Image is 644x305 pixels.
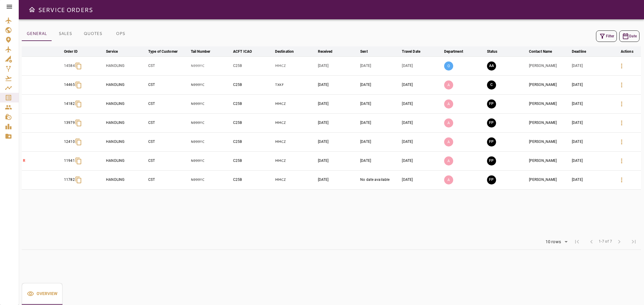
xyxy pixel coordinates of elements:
[317,132,359,151] td: [DATE]
[191,139,231,144] p: N999YC
[614,173,629,187] button: Details
[22,283,62,305] button: Overview
[584,234,599,249] span: Previous Page
[275,120,316,125] p: MMCZ
[614,154,629,168] button: Details
[317,151,359,170] td: [DATE]
[22,27,134,41] div: basic tabs example
[275,48,302,55] span: Destination
[191,63,231,68] p: N999YC
[444,175,453,184] p: A
[232,151,274,170] td: C25B
[614,97,629,111] button: Details
[487,61,496,71] button: AWAITING ASSIGNMENT
[105,75,147,94] td: HANDLING
[52,27,79,41] button: SALES
[528,113,571,132] td: [PERSON_NAME]
[359,170,401,189] td: No date available
[64,48,78,55] div: Order ID
[360,48,376,55] span: Sent
[232,75,274,94] td: C25B
[444,48,463,55] div: Department
[487,156,496,165] button: FINAL PREPARATION
[402,48,420,55] div: Travel Date
[23,158,62,163] p: R
[26,4,38,16] button: Open drawer
[402,48,428,55] span: Travel Date
[317,94,359,113] td: [DATE]
[487,99,496,108] button: FINAL PREPARATION
[359,151,401,170] td: [DATE]
[106,48,118,55] div: Service
[571,56,613,75] td: [DATE]
[107,27,134,41] button: OPS
[401,132,443,151] td: [DATE]
[191,101,231,106] p: N999YC
[401,56,443,75] td: [DATE]
[147,113,190,132] td: CST
[275,139,316,144] p: MMCZ
[360,48,368,55] div: Sent
[275,158,316,163] p: MMCZ
[232,94,274,113] td: C25B
[105,132,147,151] td: HANDLING
[147,94,190,113] td: CST
[359,56,401,75] td: [DATE]
[359,113,401,132] td: [DATE]
[233,48,252,55] div: ACFT ICAO
[612,234,626,249] span: Next Page
[64,158,75,163] p: 11941
[359,75,401,94] td: [DATE]
[147,151,190,170] td: CST
[487,48,498,55] div: Status
[571,132,613,151] td: [DATE]
[444,137,453,146] p: A
[571,151,613,170] td: [DATE]
[105,94,147,113] td: HANDLING
[147,56,190,75] td: CST
[64,101,75,106] p: 14182
[191,82,231,87] p: N999YC
[444,156,453,165] p: A
[528,151,571,170] td: [PERSON_NAME]
[22,27,52,41] button: GENERAL
[105,113,147,132] td: HANDLING
[528,170,571,189] td: [PERSON_NAME]
[64,120,75,125] p: 13979
[401,151,443,170] td: [DATE]
[487,80,496,90] button: CLOSED
[317,75,359,94] td: [DATE]
[614,78,629,92] button: Details
[359,94,401,113] td: [DATE]
[318,48,333,55] div: Received
[401,113,443,132] td: [DATE]
[191,177,231,182] p: N999YC
[596,30,617,42] button: Filter
[232,56,274,75] td: C25B
[191,120,231,125] p: N999YC
[317,56,359,75] td: [DATE]
[570,234,584,249] span: First Page
[147,75,190,94] td: CST
[619,30,639,42] button: Date
[529,48,552,55] div: Contact Name
[528,75,571,94] td: [PERSON_NAME]
[359,132,401,151] td: [DATE]
[599,239,612,245] span: 1-7 of 7
[275,177,316,182] p: MMCZ
[626,234,641,249] span: Last Page
[38,5,93,14] h6: SERVICE ORDERS
[79,27,107,41] button: QUOTES
[148,48,185,55] span: Type of Customer
[571,113,613,132] td: [DATE]
[487,137,496,146] button: FINAL PREPARATION
[191,158,231,163] p: N999YC
[64,139,75,144] p: 12410
[105,56,147,75] td: HANDLING
[571,75,613,94] td: [DATE]
[105,151,147,170] td: HANDLING
[147,132,190,151] td: CST
[275,63,316,68] p: MMCZ
[444,118,453,127] p: A
[64,63,75,68] p: 14584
